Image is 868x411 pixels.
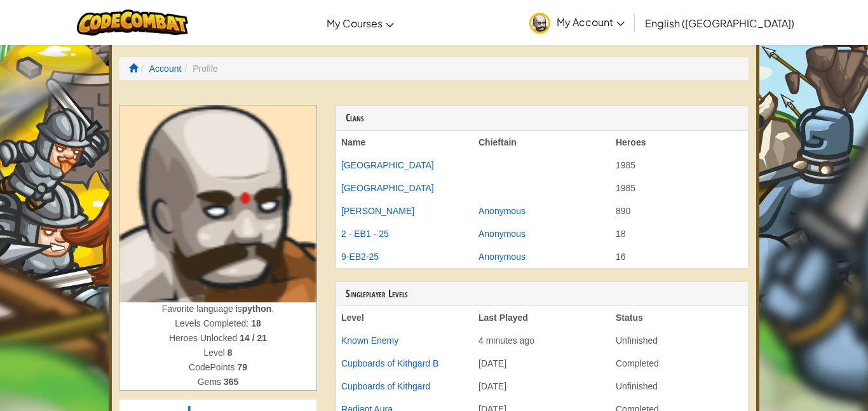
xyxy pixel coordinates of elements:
th: Level [336,306,473,329]
h3: Singleplayer Levels [346,288,738,300]
a: Anonymous [478,252,526,262]
span: My Account [557,15,625,29]
a: [PERSON_NAME] [341,206,414,216]
img: avatar [529,13,550,34]
th: Name [336,131,473,154]
a: 9-EB2-25 [341,252,379,262]
strong: 8 [227,347,233,358]
span: English ([GEOGRAPHIC_DATA]) [645,17,794,30]
span: Favorite language is [162,304,242,314]
a: [GEOGRAPHIC_DATA] [341,160,434,170]
li: Profile [181,62,217,75]
td: Unfinished [611,375,748,398]
span: Gems [198,377,224,387]
th: Status [611,306,748,329]
a: Anonymous [478,229,526,239]
strong: 18 [251,318,261,328]
td: 1985 [611,177,748,199]
a: Anonymous [478,206,526,216]
td: Completed [611,352,748,375]
a: Known Enemy [341,335,398,346]
td: 1985 [611,154,748,177]
th: Chieftain [473,131,611,154]
a: Cupboards of Kithgard B [341,358,438,368]
td: 16 [611,245,748,268]
td: 4 minutes ago [473,329,611,352]
td: 18 [611,222,748,245]
span: Heroes Unlocked [169,333,240,343]
span: My Courses [327,17,383,30]
strong: 79 [237,362,247,372]
a: My Account [523,3,631,43]
strong: python [242,304,272,314]
td: 890 [611,199,748,222]
a: My Courses [320,6,400,40]
span: . [271,304,274,314]
th: Heroes [611,131,748,154]
h3: Clans [346,112,738,124]
a: Cupboards of Kithgard [341,381,430,391]
a: English ([GEOGRAPHIC_DATA]) [639,6,801,40]
a: 2 - EB1 - 25 [341,229,389,239]
span: Level [203,347,227,358]
strong: 14 / 21 [240,333,267,343]
a: [GEOGRAPHIC_DATA] [341,183,434,193]
strong: 365 [224,377,238,387]
img: CodeCombat logo [77,10,188,36]
th: Last Played [473,306,611,329]
span: Levels Completed: [175,318,251,328]
td: [DATE] [473,352,611,375]
span: CodePoints [189,362,237,372]
td: Unfinished [611,329,748,352]
td: [DATE] [473,375,611,398]
a: Account [149,64,182,74]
